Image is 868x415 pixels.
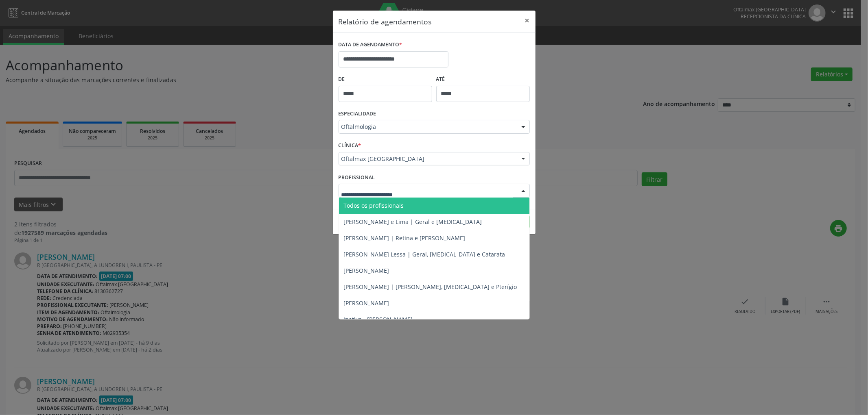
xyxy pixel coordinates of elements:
span: [PERSON_NAME] | Retina e [PERSON_NAME] [344,234,466,242]
span: Inativa - [PERSON_NAME] [344,315,413,323]
label: ATÉ [436,73,530,86]
label: DATA DE AGENDAMENTO [339,39,402,51]
span: [PERSON_NAME] | [PERSON_NAME], [MEDICAL_DATA] e Pterígio [344,283,517,291]
label: PROFISSIONAL [339,171,375,184]
span: [PERSON_NAME] [344,299,389,307]
h5: Relatório de agendamentos [339,16,432,27]
label: CLÍNICA [339,139,361,152]
span: [PERSON_NAME] e Lima | Geral e [MEDICAL_DATA] [344,218,482,226]
label: ESPECIALIDADE [339,108,376,120]
button: Close [519,11,536,30]
span: Oftalmax [GEOGRAPHIC_DATA] [341,155,513,163]
span: [PERSON_NAME] Lessa | Geral, [MEDICAL_DATA] e Catarata [344,250,505,258]
span: Oftalmologia [341,123,513,131]
label: De [339,73,432,86]
span: [PERSON_NAME] [344,267,389,274]
span: Todos os profissionais [344,202,404,209]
